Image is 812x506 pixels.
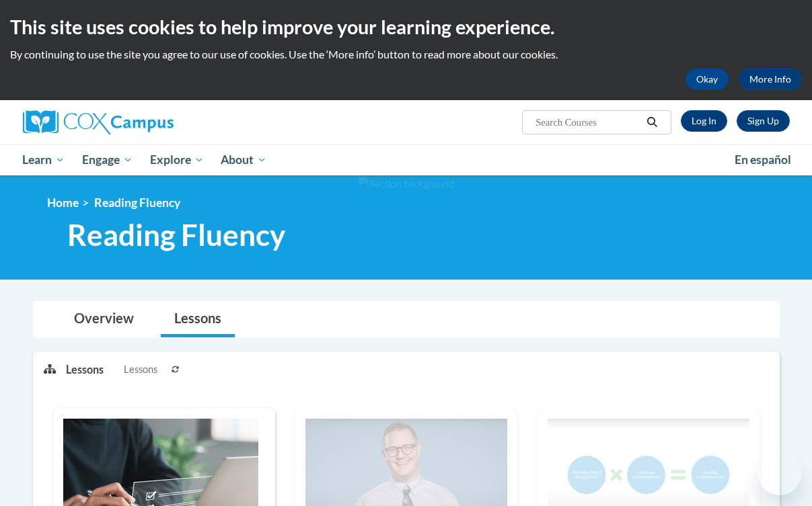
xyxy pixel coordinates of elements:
[726,146,800,174] a: En español
[124,362,157,377] span: Lessons
[66,362,104,377] p: Lessons
[94,196,180,210] span: Reading Fluency
[686,69,729,90] button: Okay
[150,152,204,168] span: Explore
[23,110,265,134] a: Cox Campus
[61,302,147,337] a: Overview
[22,152,65,168] span: Learn
[681,110,727,132] a: Log In
[10,47,802,62] p: By continuing to use the site you agree to our use of cookies. Use the ‘More info’ button to read...
[739,69,802,90] a: More Info
[735,153,791,167] span: En español
[642,114,662,130] button: Search
[82,152,133,168] span: Engage
[10,13,802,40] h2: This site uses cookies to help improve your learning experience.
[161,302,235,337] a: Lessons
[73,144,141,175] a: Engage
[212,144,275,175] a: About
[141,144,213,175] a: Explore
[534,114,642,130] input: Search Courses
[758,452,801,495] iframe: Button to launch messaging window
[14,144,74,175] a: Learn
[737,110,790,132] a: Register
[13,144,800,175] div: Main menu
[359,177,454,192] img: Section background
[23,110,174,134] img: Cox Campus
[221,152,266,168] span: About
[47,196,79,210] a: Home
[67,217,285,253] span: Reading Fluency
